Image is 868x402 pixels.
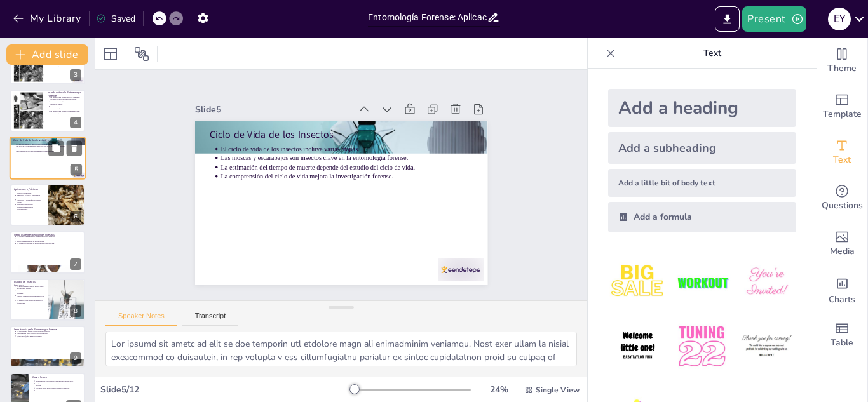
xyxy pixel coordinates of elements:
[10,231,85,273] div: 7
[50,101,81,105] p: Los entomólogos forenses determinan el tiempo de muerte.
[50,96,81,100] p: La entomología forense aplica la ciencia de los insectos en investigaciones legales.
[182,312,239,326] button: Transcript
[48,91,81,98] p: Introducción a la Entomología Forense
[368,8,487,27] input: Insert title
[10,279,85,321] div: 8
[823,107,862,121] span: Template
[10,8,86,29] button: My Library
[105,332,577,366] textarea: Lor ipsumd sit ametc ad elit se doe temporin utl etdolore magn ali enimadminim veniamqu. Nost exe...
[32,375,81,379] p: Casos Reales
[16,150,82,152] p: La comprensión del ciclo de vida mejora la investigación forense.
[14,328,81,332] p: Importancia de la Entomología Forense
[833,153,851,167] span: Text
[36,389,81,392] p: La presentación de casos fomenta el interés en la entomología.
[243,105,466,239] p: La estimación del tiempo de muerte depende del estudio del ciclo de vida.
[672,253,731,312] img: 2.jpeg
[742,6,806,32] button: Present
[829,293,855,307] span: Charts
[239,114,462,248] p: La comprensión del ciclo de vida mejora la investigación forense.
[17,194,44,199] p: [PERSON_NAME] a identificar el lugar del crimen.
[17,299,44,304] p: La identificación precisa de insectos es fundamental.
[817,175,867,221] div: Get real-time input from your audience
[17,290,44,294] p: El escarabajo de la carne también es relevante.
[831,336,853,350] span: Table
[70,305,81,317] div: 8
[608,89,796,127] div: Add a heading
[17,189,44,194] p: La entomología forense establece el intervalo postmortem.
[715,6,740,32] button: Export to PowerPoint
[36,380,81,382] p: Se presentarán casos donde la entomología fue decisiva.
[96,13,135,25] div: Saved
[36,387,81,389] p: Los casos reales proporcionan contexto a la teoría.
[536,385,580,395] span: Single View
[17,241,81,243] p: Evitar contaminaciones es una prioridad.
[17,295,44,299] p: Conocer los insectos comunes mejora la investigación.
[828,8,851,30] div: E Y
[817,267,867,312] div: Add charts and graphs
[134,46,149,62] span: Position
[17,203,44,210] p: Proporciona un enfoque multidisciplinario en las investigaciones.
[249,69,484,213] p: Ciclo de Vida de los Insectos
[822,199,863,213] span: Questions
[48,140,64,156] button: Duplicate Slide
[253,90,476,224] p: El ciclo de vida de los insectos incluye varias etapas.
[608,202,796,232] div: Add a formula
[6,44,88,65] button: Add slide
[608,317,667,376] img: 4.jpeg
[70,69,81,81] div: 3
[100,384,349,396] div: Slide 5 / 12
[14,280,44,287] p: Estudio de Insectos Comunes
[70,352,81,364] div: 9
[737,317,796,376] img: 6.jpeg
[70,211,81,222] div: 6
[17,199,44,203] p: Contribuye a la identificación de la víctima.
[608,132,796,164] div: Add a subheading
[13,138,82,142] p: Ciclo de Vida de los Insectos
[827,62,857,76] span: Theme
[70,117,81,128] div: 4
[105,312,177,326] button: Speaker Notes
[67,140,82,156] button: Delete Slide
[16,145,82,147] p: Las moscas y escarabajos son insectos clave en la entomología forense.
[14,233,81,237] p: Métodos de Recolección de Muestras
[50,63,81,67] p: La entomología forense complementa otras disciplinas forenses.
[100,44,121,64] div: Layout
[830,245,855,258] span: Media
[672,317,731,376] img: 5.jpeg
[10,326,85,368] div: 9
[36,382,81,386] p: La efectividad de la entomología forense se demuestra en la práctica.
[17,333,81,335] p: Complementa otros métodos de investigación.
[737,253,796,312] img: 3.jpeg
[10,137,86,180] div: 5
[248,98,471,232] p: Las moscas y escarabajos son insectos clave en la entomología forense.
[817,221,867,267] div: Add images, graphics, shapes or video
[50,105,81,110] p: El estudio de insectos es esencial en la entomología forense.
[17,337,81,340] p: Aumenta la efectividad en la resolución de crímenes.
[17,236,81,238] p: La recolección de muestras requiere protocolos estrictos.
[71,164,82,175] div: 5
[70,258,81,270] div: 7
[17,285,44,290] p: La mosca doméstica es un insecto clave en el análisis forense.
[16,147,82,150] p: La estimación del tiempo de muerte depende del estudio del ciclo de vida.
[16,143,82,145] p: El ciclo de vida de los insectos incluye varias etapas.
[17,330,81,333] p: La entomología forense aporta pruebas cruciales.
[10,90,85,131] div: 4
[608,169,796,197] div: Add a little bit of body text
[817,38,867,84] div: Change the overall theme
[14,187,44,191] p: Aplicaciones Prácticas
[484,384,514,396] div: 24 %
[17,243,81,245] p: La formación adecuada es necesaria para la recolección.
[17,238,81,241] p: Mantener la cadena de custodia es crucial.
[828,6,851,32] button: E Y
[817,84,867,130] div: Add ready made slides
[50,111,81,115] p: La entomología forense complementa otras disciplinas forenses.
[608,253,667,312] img: 1.jpeg
[17,335,81,337] p: Ofrece un enfoque multidisciplinario.
[10,184,85,226] div: 6
[621,38,804,69] p: Text
[817,312,867,358] div: Add a table
[817,130,867,175] div: Add text boxes
[250,41,390,130] div: Slide 5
